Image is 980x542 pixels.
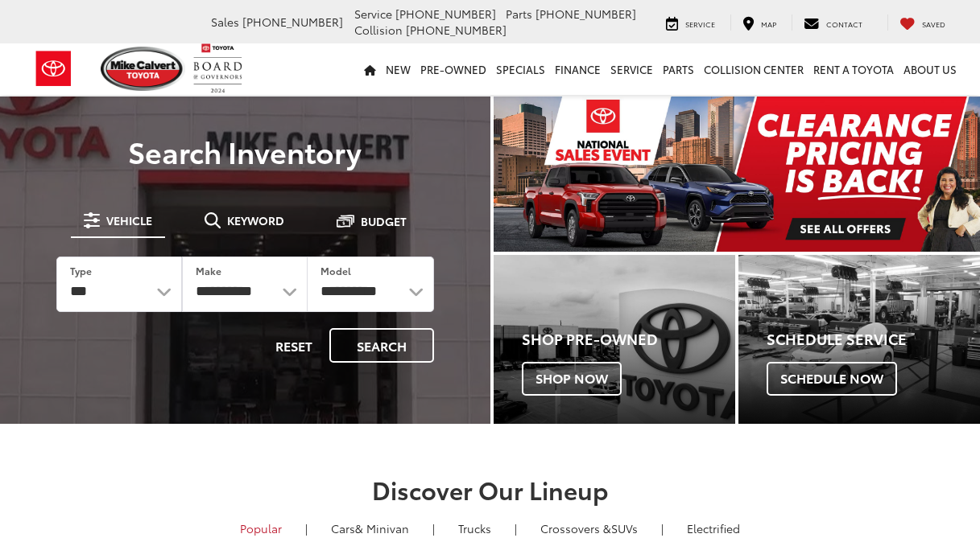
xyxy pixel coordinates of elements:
[355,520,409,536] span: & Minivan
[522,331,735,347] h4: Shop Pre-Owned
[528,515,650,542] a: SUVs
[31,476,949,503] h2: Discover Our Lineup
[767,362,897,396] span: Schedule Now
[361,216,407,227] span: Budget
[301,520,312,536] li: |
[227,215,284,226] span: Keyword
[738,255,980,424] div: Toyota
[101,47,186,91] img: Mike Calvert Toyota
[540,520,611,536] span: Crossovers &
[887,14,957,31] a: My Saved Vehicles
[685,18,715,29] span: Service
[658,43,699,95] a: Parts
[535,6,636,22] span: [PHONE_NUMBER]
[522,362,622,396] span: Shop Now
[738,255,980,424] a: Schedule Service Schedule Now
[675,515,752,542] a: Electrified
[381,43,416,95] a: New
[808,43,899,95] a: Rent a Toyota
[511,520,521,536] li: |
[406,22,507,38] span: [PHONE_NUMBER]
[416,43,491,95] a: Pre-Owned
[329,328,434,363] button: Search
[767,331,980,347] h4: Schedule Service
[761,18,776,29] span: Map
[550,43,606,95] a: Finance
[899,43,961,95] a: About Us
[242,14,343,30] span: [PHONE_NUMBER]
[320,264,351,277] label: Model
[792,14,875,31] a: Contact
[606,43,658,95] a: Service
[354,22,403,38] span: Collision
[319,515,421,542] a: Cars
[922,18,945,29] span: Saved
[428,520,439,536] li: |
[506,6,532,22] span: Parts
[699,43,808,95] a: Collision Center
[657,520,668,536] li: |
[395,6,496,22] span: [PHONE_NUMBER]
[491,43,550,95] a: Specials
[730,14,788,31] a: Map
[494,255,735,424] div: Toyota
[654,14,727,31] a: Service
[34,135,457,167] h3: Search Inventory
[826,18,862,29] span: Contact
[446,515,503,542] a: Trucks
[211,14,239,30] span: Sales
[262,328,326,363] button: Reset
[196,264,221,277] label: Make
[70,264,92,277] label: Type
[359,43,381,95] a: Home
[106,215,152,226] span: Vehicle
[23,43,84,95] img: Toyota
[494,255,735,424] a: Shop Pre-Owned Shop Now
[354,6,392,22] span: Service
